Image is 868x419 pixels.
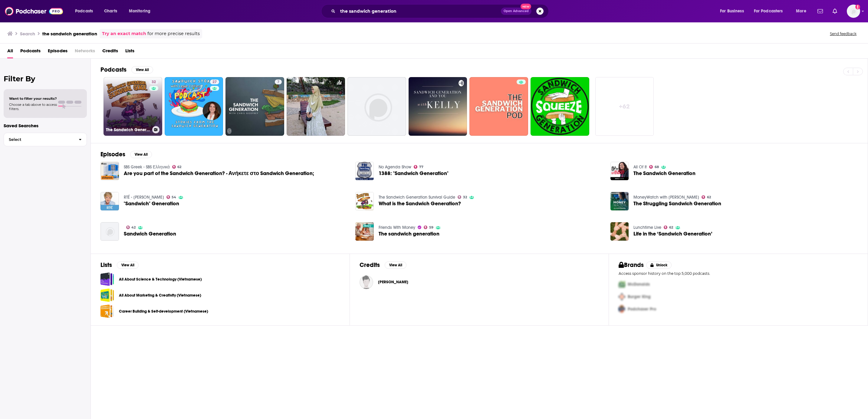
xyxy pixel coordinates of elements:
[5,5,63,17] img: Podchaser - Follow, Share and Rate Podcasts
[633,231,712,236] a: Life in the ‘Sandwich Generation’
[360,275,373,289] img: Kay Meyer
[71,6,101,16] button: open menu
[131,226,136,229] span: 42
[42,31,97,37] h3: the sandwich generation
[104,77,162,136] a: 32The Sandwich Generation Survival Guide
[100,151,152,158] a: EpisodesView All
[828,31,858,36] button: Send feedback
[360,261,406,269] a: CreditsView All
[379,231,439,236] a: The sandwich generation
[355,162,374,180] img: 1388: "Sandwich Generation"
[100,304,114,318] span: Career Building & Self-development (Vietnamese)
[327,4,554,18] div: Search podcasts, credits, & more...
[815,6,825,16] a: Show notifications dropdown
[172,196,176,199] span: 54
[9,96,57,101] span: Want to filter your results?
[754,7,783,15] span: For Podcasters
[75,7,93,15] span: Podcasts
[610,162,629,180] img: The Sandwich Generation
[119,276,202,283] a: All About Science & Technology (Vietnamese)
[610,192,629,210] img: The Struggling Sandwich Generation
[792,6,814,16] button: open menu
[355,222,374,241] img: The sandwich generation
[463,196,467,199] span: 32
[424,226,433,229] a: 59
[124,195,164,200] a: RTÉ - Marian Finucane
[102,30,146,37] a: Try an exact match
[20,31,35,37] h3: Search
[655,166,659,168] span: 68
[100,261,112,269] h2: Lists
[379,225,415,230] a: Friends With Money
[847,5,860,18] img: User Profile
[9,102,57,111] span: Choose a tab above to access filters.
[649,165,659,169] a: 68
[165,77,223,136] a: 27
[210,80,219,84] a: 27
[125,46,134,58] a: Lists
[149,80,158,84] a: 32
[100,66,153,73] a: PodcastsView All
[124,164,170,170] a: SBS Greek - SBS Ελληνικά
[633,195,699,200] a: MoneyWatch with Jill Schlesinger
[100,272,114,286] a: All About Science & Technology (Vietnamese)
[521,4,531,9] span: New
[419,166,423,168] span: 77
[414,165,423,169] a: 77
[669,226,673,229] span: 62
[119,308,208,315] a: Career Building & Self-development (Vietnamese)
[628,307,656,312] span: Podchaser Pro
[750,6,792,16] button: open menu
[360,272,599,292] button: Kay MeyerKay Meyer
[125,6,158,16] button: open menu
[378,280,408,284] a: Kay Meyer
[385,261,406,269] button: View All
[124,231,176,236] a: Sandwich Generation
[147,30,200,37] span: for more precise results
[633,201,721,206] span: The Struggling Sandwich Generation
[830,6,840,16] a: Show notifications dropdown
[102,46,118,58] span: Credits
[504,10,529,13] span: Open Advanced
[100,162,119,180] img: Are you part of the Sandwich Generation? - Ανήκετε στο Sandwich Generation;
[4,123,87,128] p: Saved Searches
[378,280,408,284] span: [PERSON_NAME]
[847,5,860,18] button: Show profile menu
[355,192,374,210] img: What is the Sandwich Generation?
[212,79,217,85] span: 27
[379,171,449,176] a: 1388: "Sandwich Generation"
[429,226,433,229] span: 59
[855,5,860,9] svg: Add a profile image
[360,261,380,269] h2: Credits
[610,222,629,241] img: Life in the ‘Sandwich Generation’
[277,79,279,85] span: 7
[126,226,136,229] a: 42
[124,201,179,206] span: "Sandwich" Generation
[633,171,695,176] a: The Sandwich Generation
[275,80,282,84] a: 7
[707,196,711,199] span: 62
[100,6,121,16] a: Charts
[379,164,411,170] a: No Agenda Show
[75,46,95,58] span: Networks
[616,303,628,315] img: Third Pro Logo
[124,171,314,176] a: Are you part of the Sandwich Generation? - Ανήκετε στο Sandwich Generation;
[100,66,127,73] h2: Podcasts
[100,288,114,302] span: All About Marketing & Creativity (Vietnamese)
[48,46,67,58] span: Episodes
[619,261,644,269] h2: Brands
[106,127,150,132] h3: The Sandwich Generation Survival Guide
